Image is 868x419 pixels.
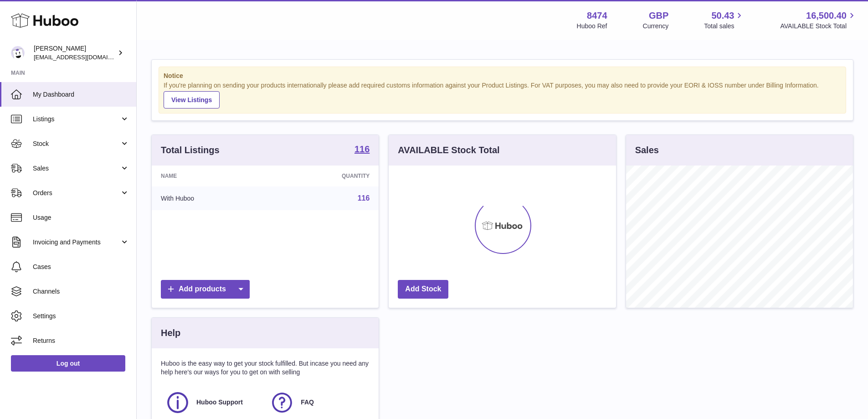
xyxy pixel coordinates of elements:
[780,10,857,31] a: 16,500.40 AVAILABLE Stock Total
[11,46,25,60] img: orders@neshealth.com
[643,22,669,31] div: Currency
[33,140,120,148] span: Stock
[11,355,125,372] a: Log out
[704,22,745,31] span: Total sales
[270,390,365,415] a: FAQ
[33,115,120,124] span: Listings
[165,390,261,415] a: Huboo Support
[161,359,370,377] p: Huboo is the easy way to get your stock fulfilled. But incase you need any help here's our ways f...
[33,164,120,173] span: Sales
[635,144,659,156] h3: Sales
[161,327,180,339] h3: Help
[301,398,314,407] span: FAQ
[164,81,841,109] div: If you're planning on sending your products internationally please add required customs informati...
[33,312,129,321] span: Settings
[33,213,129,222] span: Usage
[649,10,668,22] strong: GBP
[33,287,129,296] span: Channels
[577,22,607,31] div: Huboo Ref
[33,90,129,99] span: My Dashboard
[711,10,734,22] span: 50.43
[398,280,448,299] a: Add Stock
[354,145,370,154] strong: 116
[780,22,857,31] span: AVAILABLE Stock Total
[34,53,134,61] span: [EMAIL_ADDRESS][DOMAIN_NAME]
[358,194,370,202] a: 116
[704,10,745,31] a: 50.43 Total sales
[164,72,841,80] strong: Notice
[806,10,847,22] span: 16,500.40
[33,336,129,345] span: Returns
[34,44,116,62] div: [PERSON_NAME]
[161,144,220,156] h3: Total Listings
[161,280,250,299] a: Add products
[152,186,272,210] td: With Huboo
[354,145,370,155] a: 116
[33,189,120,197] span: Orders
[164,91,220,109] a: View Listings
[398,144,499,156] h3: AVAILABLE Stock Total
[196,398,243,407] span: Huboo Support
[272,166,379,186] th: Quantity
[587,10,607,22] strong: 8474
[152,166,272,186] th: Name
[33,263,129,271] span: Cases
[33,238,120,247] span: Invoicing and Payments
